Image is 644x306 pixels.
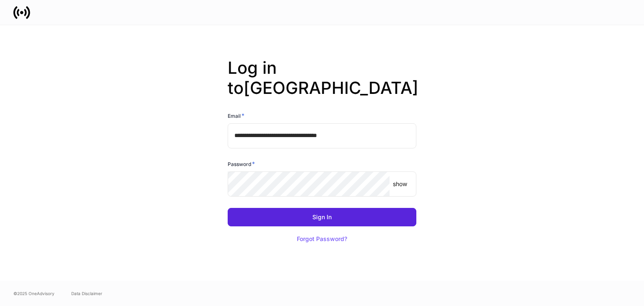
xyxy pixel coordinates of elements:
button: Sign In [228,208,416,226]
div: Forgot Password? [297,236,347,242]
p: show [393,180,407,188]
h6: Password [228,160,255,168]
h2: Log in to [GEOGRAPHIC_DATA] [228,58,416,112]
div: Sign In [312,214,332,220]
h6: Email [228,112,244,120]
a: Data Disclaimer [71,290,102,297]
span: © 2025 OneAdvisory [13,290,55,297]
button: Forgot Password? [286,230,358,248]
